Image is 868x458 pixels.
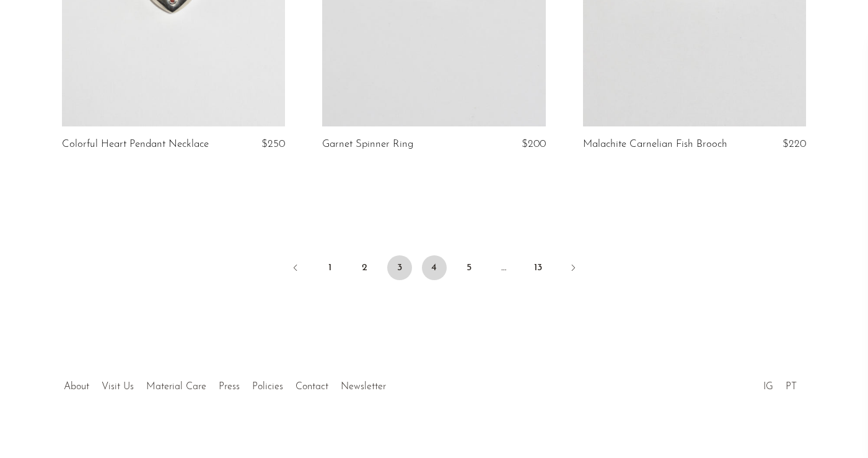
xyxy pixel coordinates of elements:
a: Visit Us [102,382,134,392]
span: $200 [522,139,546,149]
ul: Quick links [58,372,392,395]
a: 1 [318,255,343,280]
a: Previous [283,255,308,283]
a: Contact [296,382,328,392]
a: Garnet Spinner Ring [322,139,413,150]
a: Malachite Carnelian Fish Brooch [583,139,727,150]
a: Material Care [146,382,206,392]
a: Press [219,382,240,392]
a: 2 [353,255,377,280]
a: About [64,382,89,392]
a: IG [763,382,773,392]
span: $250 [261,139,285,149]
a: PT [786,382,797,392]
span: $220 [783,139,806,149]
a: 4 [422,255,447,280]
a: 5 [457,255,481,280]
a: Next [561,255,585,283]
span: … [491,255,516,280]
span: 3 [387,255,412,280]
a: Colorful Heart Pendant Necklace [62,139,209,150]
a: Policies [252,382,283,392]
a: 13 [526,255,551,280]
ul: Social Medias [757,372,803,395]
